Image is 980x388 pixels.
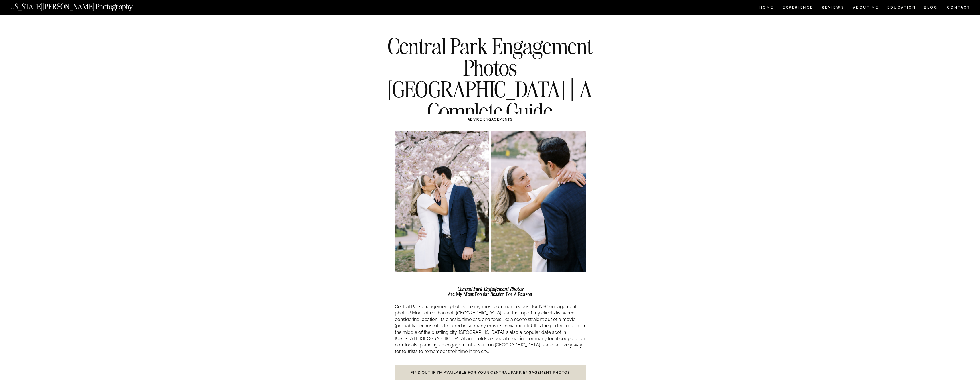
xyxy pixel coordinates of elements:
a: HOME [758,6,775,11]
h3: , [407,117,573,122]
a: ABOUT ME [853,6,879,11]
a: CONTACT [947,4,971,11]
a: ADVICE [468,117,482,121]
strong: Are My Most Popular Session For a Reason [448,291,532,297]
img: Engagement Photos NYC [395,131,489,272]
a: EDUCATION [887,6,917,11]
p: Central Park engagement photos are my most common request for NYC engagement photos! More often t... [395,304,586,355]
a: BLOG [924,6,938,11]
a: Experience [783,6,813,11]
strong: Central Park Engagement Photos [457,286,523,292]
h1: Central Park Engagement Photos [GEOGRAPHIC_DATA] | A Complete Guide [386,35,594,122]
a: Find out if I’m available for your Central Park engagement photos [411,370,570,375]
a: ENGAGEMENTS [483,117,512,121]
a: REVIEWS [822,6,843,11]
a: [US_STATE][PERSON_NAME] Photography [8,3,152,8]
img: Engagement Photos NYC [491,131,586,272]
